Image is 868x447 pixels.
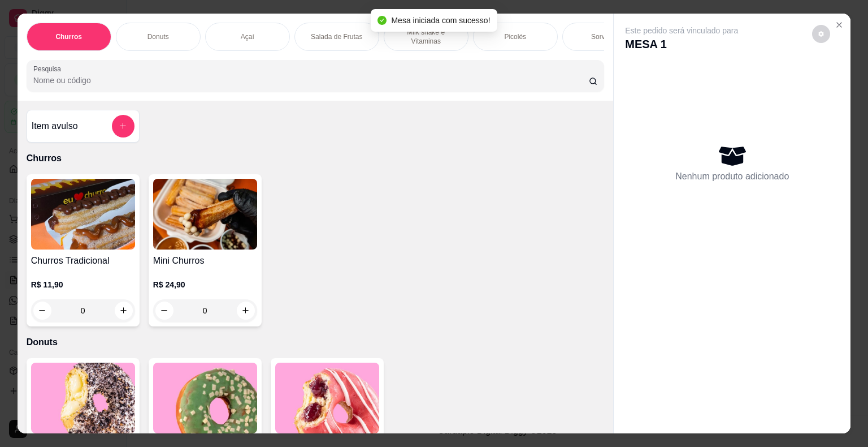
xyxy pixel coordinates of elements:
[27,336,605,349] p: Donuts
[153,363,257,433] img: product-image
[31,279,135,290] p: R$ 11,90
[31,179,135,250] img: product-image
[33,75,589,86] input: Pesquisa
[241,32,254,41] p: Açaí
[32,119,78,133] h4: Item avulso
[31,363,135,433] img: product-image
[33,64,65,74] label: Pesquisa
[393,28,459,46] p: Milk shake e Vitaminas
[153,279,257,290] p: R$ 24,90
[675,170,789,183] p: Nenhum produto adicionado
[153,179,257,250] img: product-image
[112,115,134,137] button: add-separate-item
[625,25,738,36] p: Este pedido será vinculado para
[591,32,618,41] p: Sorvetes
[625,36,738,52] p: MESA 1
[812,25,830,43] button: decrease-product-quantity
[391,16,490,25] span: Mesa iniciada com sucesso!
[27,152,605,165] p: Churros
[31,254,135,268] h4: Churros Tradicional
[504,32,526,41] p: Picolés
[311,32,362,41] p: Salada de Frutas
[55,32,82,41] p: Churros
[147,32,169,41] p: Donuts
[153,254,257,268] h4: Mini Churros
[275,363,379,433] img: product-image
[377,16,387,25] span: check-circle
[830,16,848,34] button: Close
